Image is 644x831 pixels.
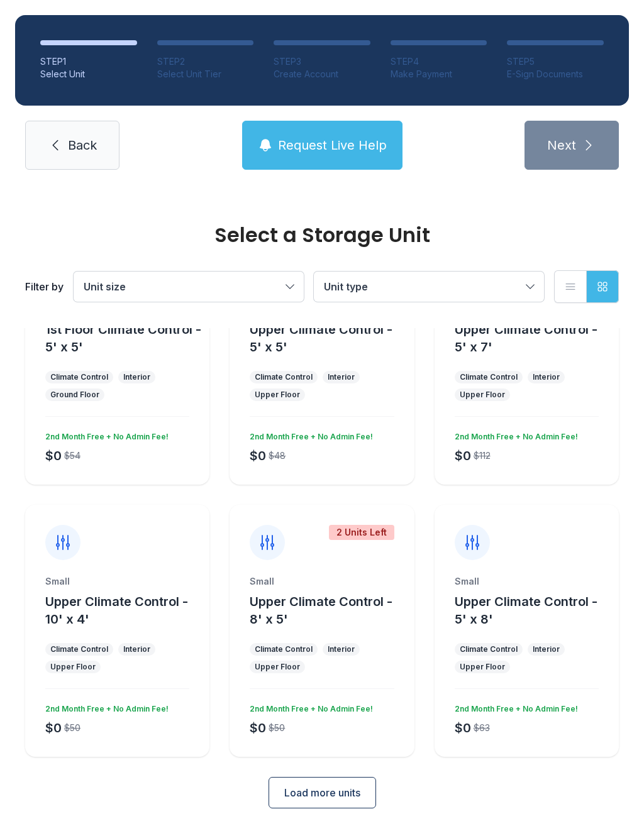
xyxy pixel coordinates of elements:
[460,662,505,672] div: Upper Floor
[455,575,599,588] div: Small
[255,644,313,654] div: Climate Control
[269,722,285,734] div: $50
[64,722,80,734] div: $50
[50,644,108,654] div: Climate Control
[507,68,604,80] div: E-Sign Documents
[455,447,471,465] div: $0
[455,719,471,737] div: $0
[84,280,126,293] span: Unit size
[284,785,360,800] span: Load more units
[45,593,204,628] button: Upper Climate Control - 10' x 4'
[314,272,544,302] button: Unit type
[391,68,487,80] div: Make Payment
[533,372,560,382] div: Interior
[455,594,597,627] span: Upper Climate Control - 5' x 8'
[64,449,80,462] div: $54
[328,644,355,654] div: Interior
[250,447,266,465] div: $0
[507,55,604,68] div: STEP 5
[255,372,313,382] div: Climate Control
[460,372,518,382] div: Climate Control
[450,699,578,714] div: 2nd Month Free + No Admin Fee!
[274,55,370,68] div: STEP 3
[255,390,300,400] div: Upper Floor
[250,719,266,737] div: $0
[245,699,373,714] div: 2nd Month Free + No Admin Fee!
[50,390,99,400] div: Ground Floor
[45,575,189,588] div: Small
[328,372,355,382] div: Interior
[68,136,97,154] span: Back
[45,321,204,356] button: 1st Floor Climate Control - 5' x 5'
[123,372,150,382] div: Interior
[274,68,370,80] div: Create Account
[25,225,619,245] div: Select a Storage Unit
[455,321,614,356] button: Upper Climate Control - 5' x 7'
[245,427,373,442] div: 2nd Month Free + No Admin Fee!
[45,719,62,737] div: $0
[74,272,304,302] button: Unit size
[460,644,518,654] div: Climate Control
[474,722,490,734] div: $63
[157,68,254,80] div: Select Unit Tier
[40,68,137,80] div: Select Unit
[533,644,560,654] div: Interior
[455,593,614,628] button: Upper Climate Control - 5' x 8'
[50,372,108,382] div: Climate Control
[269,449,286,462] div: $48
[45,594,188,627] span: Upper Climate Control - 10' x 4'
[547,136,576,154] span: Next
[40,699,169,714] div: 2nd Month Free + No Admin Fee!
[250,593,409,628] button: Upper Climate Control - 8' x 5'
[250,321,409,356] button: Upper Climate Control - 5' x 5'
[391,55,487,68] div: STEP 4
[250,575,394,588] div: Small
[25,279,64,294] div: Filter by
[329,525,394,540] div: 2 Units Left
[250,594,392,627] span: Upper Climate Control - 8' x 5'
[474,449,491,462] div: $112
[450,427,578,442] div: 2nd Month Free + No Admin Fee!
[45,447,62,465] div: $0
[123,644,150,654] div: Interior
[324,280,368,293] span: Unit type
[278,136,387,154] span: Request Live Help
[50,662,96,672] div: Upper Floor
[255,662,300,672] div: Upper Floor
[460,390,505,400] div: Upper Floor
[40,55,137,68] div: STEP 1
[157,55,254,68] div: STEP 2
[40,427,169,442] div: 2nd Month Free + No Admin Fee!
